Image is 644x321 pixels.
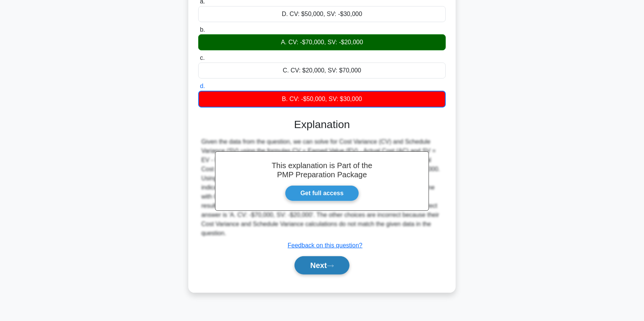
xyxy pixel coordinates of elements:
[198,6,446,22] div: D. CV: $50,000, SV: -$30,000
[200,83,205,89] span: d.
[198,34,446,50] div: A. CV: -$70,000, SV: -$20,000
[198,63,446,79] div: C. CV: $20,000, SV: $70,000
[200,26,205,33] span: b.
[201,137,443,238] div: Given the data from the question, we can solve for Cost Variance (CV) and Schedule Variance (SV) ...
[285,185,359,201] a: Get full access
[288,242,362,249] a: Feedback on this question?
[203,118,441,131] h3: Explanation
[200,55,204,61] span: c.
[294,256,349,274] button: Next
[198,91,446,108] div: B. CV: -$50,000, SV: $30,000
